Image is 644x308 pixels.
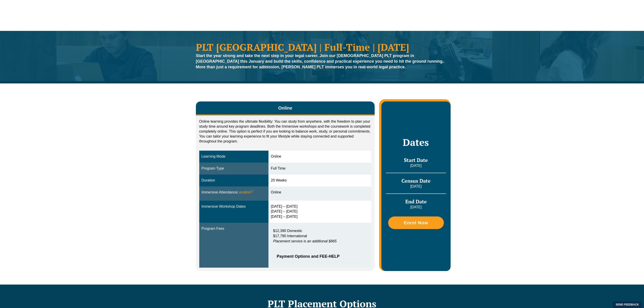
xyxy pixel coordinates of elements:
strong: Start the year strong and take the next step in your legal career. Join our [DEMOGRAPHIC_DATA] PL... [196,53,444,69]
div: Program Type [202,166,266,171]
div: Online [271,154,369,159]
h2: Dates [386,137,446,148]
span: End Date [405,198,427,205]
div: Program Fees [202,226,266,231]
div: Duration [202,178,266,183]
div: Learning Mode [202,154,266,159]
h1: PLT [GEOGRAPHIC_DATA] | Full-Time | [DATE] [196,42,448,52]
span: Online [278,105,292,111]
div: 20 Weeks [271,178,369,183]
div: Immersive Attendance [202,190,266,195]
span: Start Date [404,157,428,163]
div: [DATE] – [DATE] [DATE] – [DATE] [DATE] – [DATE] [271,204,369,220]
span: Census Date [401,177,431,184]
div: Immersive Workshop Dates [202,204,266,209]
span: $12,390 Domestic [273,229,302,233]
span: Payment Options and FEE-HELP [277,254,359,258]
a: Enrol Now [388,216,444,229]
div: Full Time [271,166,369,171]
p: [DATE] [386,205,446,210]
p: Online learning provides the ultimate flexibility: You can study from anywhere, with the freedom ... [199,119,371,144]
div: Tabs. Open items with Enter or Space, close with Escape and navigate using the Arrow keys. [196,101,375,271]
p: [DATE] [386,184,446,189]
em: Placement service is an additional $865 [273,239,337,243]
div: Online [271,190,369,195]
p: [DATE] [386,163,446,168]
sup: ⓘ [251,190,253,193]
span: Enrol Now [404,221,428,225]
span: Location [237,190,254,195]
span: $17,790 International [273,234,307,238]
